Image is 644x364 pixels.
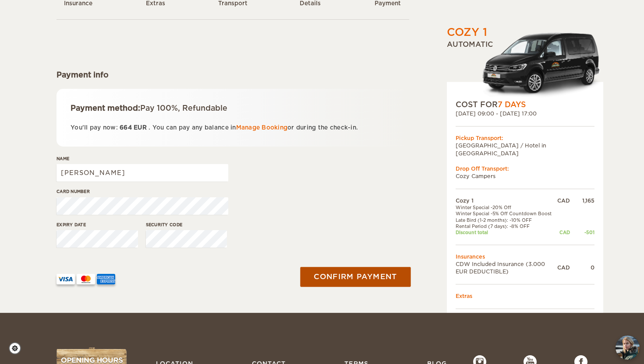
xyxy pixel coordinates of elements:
[134,124,147,131] span: EUR
[456,217,557,223] td: Late Bird (1-2 months): -10% OFF
[456,135,594,142] div: Pickup Transport:
[456,110,594,117] div: [DATE] 09:00 - [DATE] 17:00
[456,230,557,236] td: Discount total
[456,197,557,204] td: Cozy 1
[57,188,228,195] label: Card number
[77,274,95,284] img: mastercard
[456,211,557,217] td: Winter Special -5% Off Countdown Boost
[447,40,603,100] div: Automatic
[456,204,557,210] td: Winter Special -20% Off
[57,155,228,162] label: Name
[456,165,594,172] div: Drop Off Transport:
[456,253,594,260] td: Insurances
[456,172,594,180] td: Cozy Campers
[557,264,570,272] div: CAD
[71,122,395,133] p: You'll pay now: . You can pay any balance in or during the check-in.
[140,104,227,112] span: Pay 100%, Refundable
[456,99,594,110] div: COST FOR
[570,197,594,204] div: 1,165
[557,197,570,204] div: CAD
[97,274,115,284] img: AMEX
[120,124,132,131] span: 664
[557,230,570,236] div: CAD
[57,221,138,228] label: Expiry date
[57,274,75,284] img: VISA
[570,264,594,272] div: 0
[9,342,27,354] a: Cookie settings
[447,25,487,40] div: Cozy 1
[456,142,594,157] td: [GEOGRAPHIC_DATA] / Hotel in [GEOGRAPHIC_DATA]
[456,260,557,275] td: CDW Included Insurance (3.000 EUR DEDUCTIBLE)
[482,32,603,99] img: Volkswagen-Caddy-MaxiCrew_.png
[146,221,227,228] label: Security code
[498,100,526,109] span: 7 Days
[616,336,640,360] img: Freyja at Cozy Campers
[456,223,557,229] td: Rental Period (7 days): -8% OFF
[570,230,594,236] div: -501
[300,267,410,287] button: Confirm payment
[57,70,409,80] div: Payment info
[616,336,640,360] button: chat-button
[71,103,395,113] div: Payment method:
[456,292,594,300] td: Extras
[236,124,288,131] a: Manage Booking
